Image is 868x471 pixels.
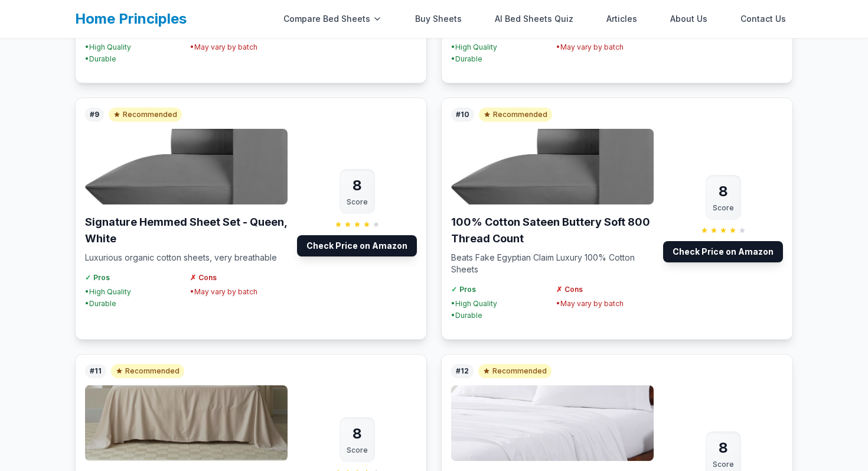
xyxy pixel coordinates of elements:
li: • Durable [85,54,183,64]
div: 8 [347,424,368,443]
li: • Durable [85,299,183,308]
span: #12 [451,364,474,378]
img: Bamboo Bay 4 Piece King Size Sheet Set, 100% Viscose Made from Bamboo, Breathable, Ultra Soft Coo... [451,385,654,461]
span: #9 [85,108,104,122]
li: • May vary by batch [556,43,654,52]
a: Buy Sheets [408,7,469,31]
span: Recommended [109,108,182,122]
a: AI Bed Sheets Quiz [488,7,580,31]
a: Home Principles [75,10,187,27]
li: • High Quality [451,299,549,308]
h4: Pros [85,273,183,282]
span: Recommended [111,364,184,378]
li: • May vary by batch [190,287,288,297]
a: Check Price on Amazon [297,235,417,256]
span: ✗ [190,273,196,282]
div: Score [347,197,368,207]
div: Compare Bed Sheets [276,7,389,31]
span: Recommended [479,108,552,122]
li: • May vary by batch [190,43,288,52]
span: ✓ [85,273,91,282]
span: ✓ [451,285,457,294]
h4: Cons [190,273,288,282]
a: About Us [663,7,714,31]
li: • High Quality [451,43,549,52]
span: ✗ [556,285,562,294]
h3: 100% Cotton Sateen Buttery Soft 800 Thread Count [451,214,654,247]
span: #11 [85,364,106,378]
h3: Signature Hemmed Sheet Set - Queen, White [85,214,288,247]
div: Score [347,446,368,455]
li: • Durable [451,54,549,64]
div: Score [713,460,734,469]
img: 100% Cotton Sateen Buttery Soft 800 Thread Count [451,129,654,204]
img: Signature Hemmed Sheet Set - Queen, White [85,129,288,204]
div: 8 [713,438,734,457]
a: Articles [599,7,644,31]
li: • Durable [451,311,549,320]
li: • May vary by batch [556,299,654,308]
p: Luxurious organic cotton sheets, very breathable [85,252,288,264]
span: Recommended [478,364,552,378]
img: Luxury 100% Linen King Bed Sheets [85,385,288,461]
li: • High Quality [85,43,183,52]
div: 8 [713,182,734,201]
h4: Pros [451,285,549,294]
a: Check Price on Amazon [663,241,783,262]
h4: Cons [556,285,654,294]
span: #10 [451,108,474,122]
li: • High Quality [85,287,183,297]
div: Score [713,203,734,213]
a: Contact Us [733,7,793,31]
div: 8 [347,176,368,195]
p: Beats Fake Egyptian Claim Luxury 100% Cotton Sheets [451,252,654,275]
